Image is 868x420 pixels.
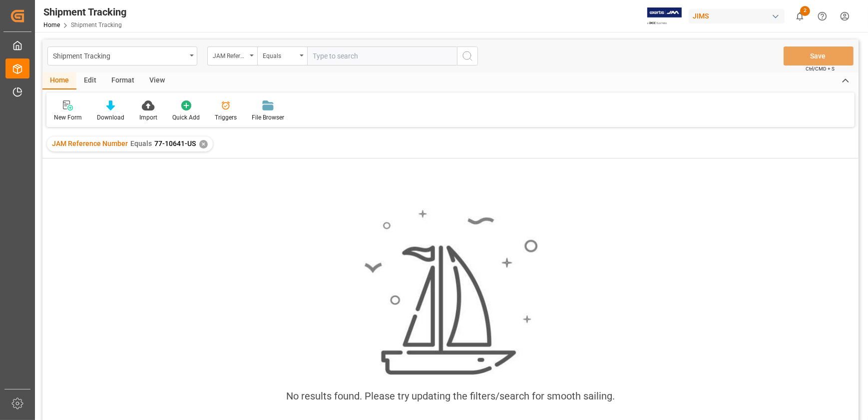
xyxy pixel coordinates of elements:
div: Home [42,72,76,89]
span: 77-10641-US [154,139,196,147]
input: Type to search [307,46,457,65]
img: Exertis%20JAM%20-%20Email%20Logo.jpg_1722504956.jpg [647,7,682,25]
div: New Form [54,113,82,122]
div: Equals [263,49,297,60]
div: Shipment Tracking [53,49,186,61]
div: View [142,72,172,89]
span: Equals [130,139,152,147]
span: Ctrl/CMD + S [806,65,835,72]
div: ✕ [199,140,208,148]
div: JAM Reference Number [213,49,247,60]
div: Shipment Tracking [43,4,126,19]
div: Download [97,113,124,122]
button: open menu [257,46,307,65]
div: Edit [76,72,104,89]
button: open menu [207,46,257,65]
div: Format [104,72,142,89]
button: open menu [47,46,197,65]
button: Save [784,46,854,65]
div: Triggers [215,113,237,122]
div: No results found. Please try updating the filters/search for smooth sailing. [286,388,615,403]
button: search button [457,46,478,65]
img: smooth_sailing.jpeg [363,208,538,376]
div: Quick Add [172,113,200,122]
a: Home [43,21,60,28]
div: Import [139,113,157,122]
span: JAM Reference Number [52,139,128,147]
div: File Browser [252,113,284,122]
